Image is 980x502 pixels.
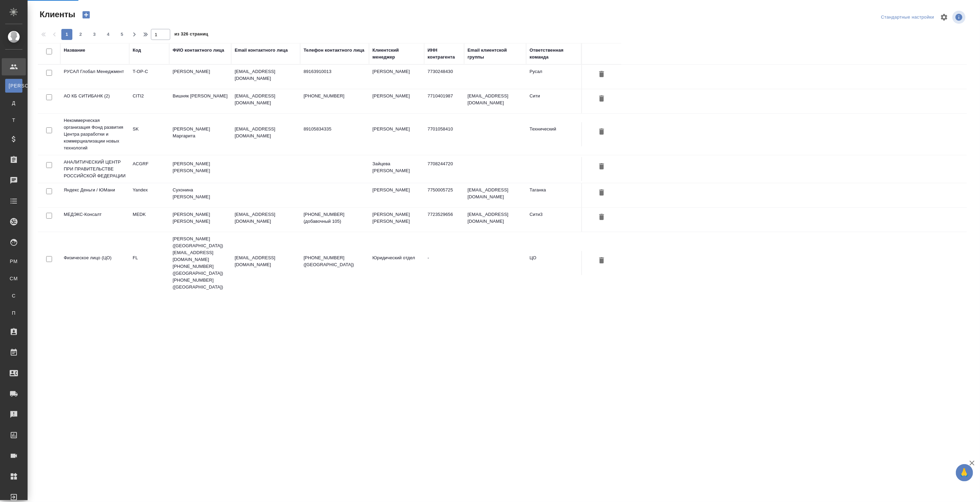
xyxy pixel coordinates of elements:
a: CM [5,272,22,285]
td: [PERSON_NAME] ([GEOGRAPHIC_DATA]) [EMAIL_ADDRESS][DOMAIN_NAME] [PHONE_NUMBER] ([GEOGRAPHIC_DATA])... [169,232,231,294]
td: Некоммерческая организация Фонд развития Центра разработки и коммерциализации новых технологий [60,114,129,155]
td: ЦО [526,251,581,275]
td: [EMAIL_ADDRESS][DOMAIN_NAME] [464,89,526,113]
td: Русал [526,65,581,89]
span: 5 [116,31,127,38]
p: [EMAIL_ADDRESS][DOMAIN_NAME] [235,93,297,106]
td: 7730248430 [424,65,464,89]
div: Код [133,47,141,54]
button: 3 [89,29,100,40]
td: МЕДЭКС-Консалт [60,208,129,232]
p: [EMAIL_ADDRESS][DOMAIN_NAME] [235,254,297,268]
td: ACGRF [129,157,169,181]
a: П [5,306,22,320]
span: из 326 страниц [174,30,208,40]
button: Удалить [596,93,608,105]
span: Клиенты [38,9,75,20]
td: РУСАЛ Глобал Менеджмент [60,65,129,89]
div: Email клиентской группы [468,47,523,61]
button: Удалить [596,68,608,81]
div: Клиентский менеджер [372,47,421,61]
div: ИНН контрагента [428,47,461,61]
div: ФИО контактного лица [173,47,224,54]
td: [EMAIL_ADDRESS][DOMAIN_NAME] [464,183,526,207]
div: split button [879,12,936,23]
p: 89105834335 [304,126,366,133]
td: Сухонина [PERSON_NAME] [169,183,231,207]
td: CITI2 [129,89,169,113]
button: 🙏 [956,464,973,481]
button: 2 [75,29,86,40]
td: 7701058410 [424,122,464,146]
p: [EMAIL_ADDRESS][DOMAIN_NAME] [235,211,297,225]
span: PM [9,258,19,265]
td: Яндекс Деньги / ЮМани [60,183,129,207]
button: Удалить [596,160,608,173]
td: [PERSON_NAME] [PERSON_NAME] [369,208,424,232]
span: CM [9,275,19,282]
td: Технический [526,122,581,146]
td: [PERSON_NAME] [369,65,424,89]
span: Настроить таблицу [936,9,952,25]
p: [PHONE_NUMBER] (добавочный 105) [304,211,366,225]
button: 4 [103,29,114,40]
button: Удалить [596,254,608,267]
td: Зайцева [PERSON_NAME] [369,157,424,181]
td: Вишняк [PERSON_NAME] [169,89,231,113]
td: MEDK [129,208,169,232]
td: 7708244720 [424,157,464,181]
button: Создать [78,9,94,21]
p: 89163910013 [304,68,366,75]
td: 7710401987 [424,89,464,113]
td: [PERSON_NAME] Маргарита [169,122,231,146]
td: Yandex [129,183,169,207]
td: [PERSON_NAME] [369,183,424,207]
td: Сити [526,89,581,113]
td: АНАЛИТИЧЕСКИЙ ЦЕНТР ПРИ ПРАВИТЕЛЬСТВЕ РОССИЙСКОЙ ФЕДЕРАЦИИ [60,155,129,183]
td: [PERSON_NAME] [369,122,424,146]
button: Удалить [596,126,608,138]
td: АО КБ СИТИБАНК (2) [60,89,129,113]
a: Д [5,96,22,110]
div: Ответственная команда [530,47,578,61]
p: [PHONE_NUMBER] ([GEOGRAPHIC_DATA]) [304,254,366,268]
td: [PERSON_NAME] [369,89,424,113]
p: [EMAIL_ADDRESS][DOMAIN_NAME] [235,126,297,139]
td: SK [129,122,169,146]
a: Т [5,113,22,127]
div: Email контактного лица [235,47,288,54]
button: Удалить [596,187,608,199]
span: 4 [103,31,114,38]
p: [PHONE_NUMBER] [304,93,366,100]
td: [PERSON_NAME] [PERSON_NAME] [169,157,231,181]
span: С [9,292,19,299]
div: Название [64,47,85,54]
span: Посмотреть информацию [952,11,967,24]
span: 2 [75,31,86,38]
button: Удалить [596,211,608,224]
td: Сити3 [526,208,581,232]
span: 🙏 [959,466,970,480]
td: [EMAIL_ADDRESS][DOMAIN_NAME] [464,208,526,232]
td: - [424,251,464,275]
td: Физическое лицо (ЦО) [60,251,129,275]
td: FL [129,251,169,275]
a: PM [5,254,22,268]
a: [PERSON_NAME] [5,79,22,93]
td: [PERSON_NAME] [169,65,231,89]
a: С [5,289,22,303]
td: [PERSON_NAME] [PERSON_NAME] [169,208,231,232]
span: 3 [89,31,100,38]
span: Д [9,100,19,106]
span: Т [9,117,19,124]
p: [EMAIL_ADDRESS][DOMAIN_NAME] [235,68,297,82]
td: T-OP-C [129,65,169,89]
span: [PERSON_NAME] [9,82,19,89]
button: 5 [116,29,127,40]
td: 7723529656 [424,208,464,232]
td: Таганка [526,183,581,207]
td: Юридический отдел [369,251,424,275]
div: Телефон контактного лица [304,47,365,54]
span: П [9,310,19,316]
td: 7750005725 [424,183,464,207]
